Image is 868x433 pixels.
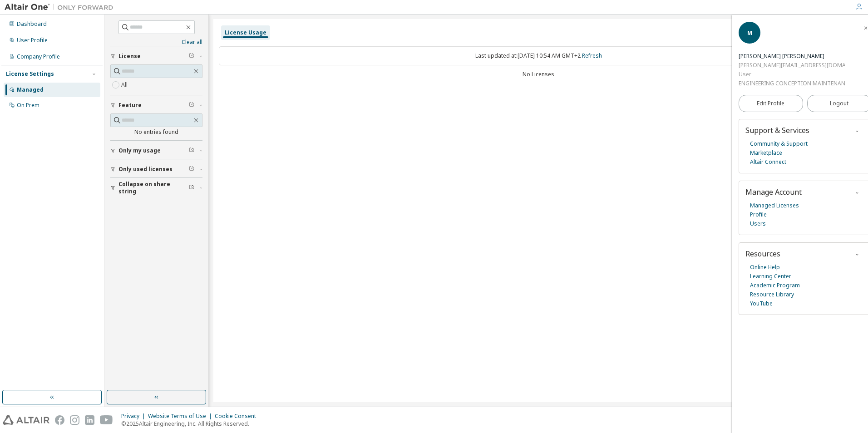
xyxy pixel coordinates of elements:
[3,415,49,425] img: altair_logo.svg
[17,102,39,109] div: On Prem
[121,420,261,428] p: © 2025 Altair Engineering, Inc. All Rights Reserved.
[582,52,602,59] a: Refresh
[750,148,782,157] a: Marketplace
[750,263,780,272] a: Online Help
[750,219,766,228] a: Users
[110,39,202,46] a: Clear all
[6,70,54,78] div: License Settings
[110,95,202,115] button: Feature
[189,102,194,109] span: Clear filter
[750,210,767,219] a: Profile
[745,125,809,135] span: Support & Services
[110,178,202,198] button: Collapse on share string
[189,147,194,154] span: Clear filter
[739,70,845,79] div: User
[70,415,79,425] img: instagram.svg
[225,29,266,36] div: License Usage
[750,201,799,210] a: Managed Licenses
[55,415,64,425] img: facebook.svg
[750,290,794,299] a: Resource Library
[100,415,113,425] img: youtube.svg
[219,46,858,65] div: Last updated at: [DATE] 10:54 AM GMT+2
[189,184,194,192] span: Clear filter
[118,102,142,109] span: Feature
[830,99,848,108] span: Logout
[739,61,845,70] div: [PERSON_NAME][EMAIL_ADDRESS][DOMAIN_NAME]
[148,413,215,420] div: Website Terms of Use
[5,3,118,12] img: Altair One
[219,71,858,78] div: No Licenses
[85,415,94,425] img: linkedin.svg
[17,37,48,44] div: User Profile
[17,53,60,60] div: Company Profile
[189,53,194,60] span: Clear filter
[750,281,800,290] a: Academic Program
[110,46,202,66] button: License
[750,157,786,167] a: Altair Connect
[750,139,808,148] a: Community & Support
[110,141,202,161] button: Only my usage
[750,272,791,281] a: Learning Center
[745,187,802,197] span: Manage Account
[110,159,202,179] button: Only used licenses
[118,166,173,173] span: Only used licenses
[757,100,784,107] span: Edit Profile
[118,181,189,195] span: Collapse on share string
[17,86,44,93] div: Managed
[121,413,148,420] div: Privacy
[750,299,773,308] a: YouTube
[745,249,780,259] span: Resources
[747,29,752,37] span: M
[17,20,47,28] div: Dashboard
[110,128,202,136] div: No entries found
[739,95,803,112] a: Edit Profile
[121,79,129,90] label: All
[118,53,141,60] span: License
[189,166,194,173] span: Clear filter
[215,413,261,420] div: Cookie Consent
[739,52,845,61] div: MALROUX Julien
[118,147,161,154] span: Only my usage
[739,79,845,88] div: ENGINEERING CONCEPTION MAINTENANCE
